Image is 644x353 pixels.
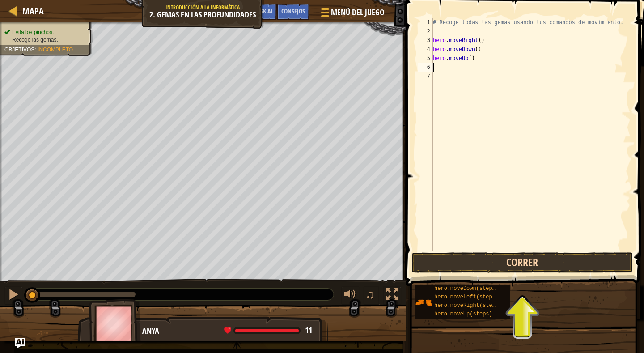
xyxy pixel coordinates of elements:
span: hero.moveUp(steps) [434,311,492,317]
span: hero.moveDown(steps) [434,285,499,292]
button: Ask AI [253,4,277,20]
span: 11 [305,325,312,336]
button: ♫ [364,286,379,305]
span: Incompleto [38,47,73,53]
div: 5 [418,54,433,63]
span: hero.moveLeft(steps) [434,294,499,300]
button: Menú del Juego [314,4,390,25]
span: ♫ [365,288,374,301]
span: Menú del Juego [331,7,385,18]
button: Ajustar volúmen [341,286,359,305]
button: Ctrl + P: Pause [4,286,22,305]
button: Correr [412,252,633,273]
li: Evita los pinchos. [4,29,86,36]
img: portrait.png [415,294,432,311]
div: Anya [142,325,319,337]
button: Alterna pantalla completa. [383,286,401,305]
a: Mapa [18,5,44,17]
div: 1 [418,18,433,27]
div: 6 [418,63,433,72]
img: thang_avatar_frame.png [89,299,141,349]
span: Mapa [22,5,44,17]
div: 7 [418,72,433,81]
span: Consejos [281,7,305,15]
span: hero.moveRight(steps) [434,302,502,309]
div: 3 [418,36,433,45]
div: health: 11 / 11 [224,327,312,335]
span: Objetivos [4,47,34,53]
span: Evita los pinchos. [12,29,54,35]
span: Recoge las gemas. [12,37,58,43]
div: 4 [418,45,433,54]
div: 2 [418,27,433,36]
li: Recoge las gemas. [4,36,86,44]
span: Ask AI [257,7,272,15]
span: : [34,47,38,53]
button: Ask AI [15,338,25,349]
